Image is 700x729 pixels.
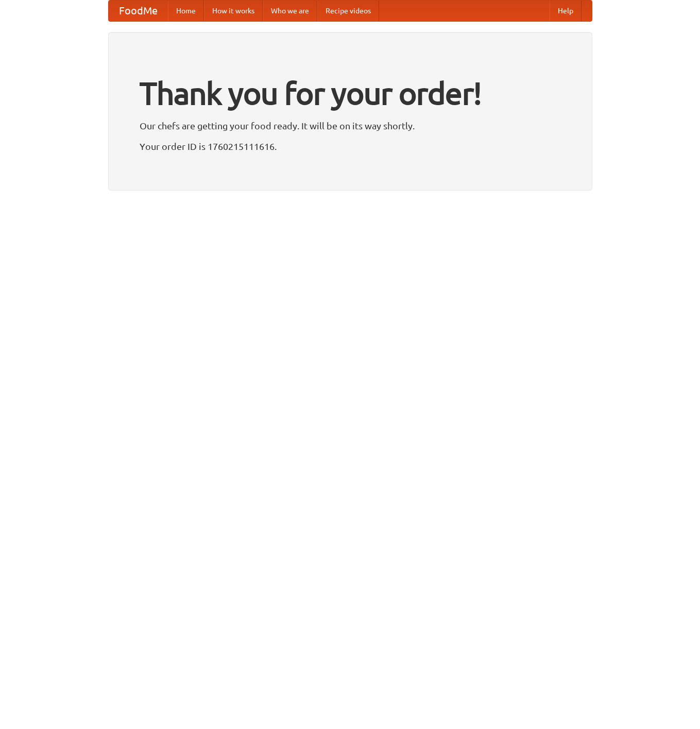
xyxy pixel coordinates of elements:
a: Help [550,1,582,21]
a: Home [168,1,204,21]
a: How it works [204,1,263,21]
h1: Thank you for your order! [140,69,561,118]
a: Recipe videos [317,1,379,21]
p: Our chefs are getting your food ready. It will be on its way shortly. [140,118,561,133]
a: FoodMe [109,1,168,21]
a: Who we are [263,1,317,21]
p: Your order ID is 1760215111616. [140,139,561,154]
